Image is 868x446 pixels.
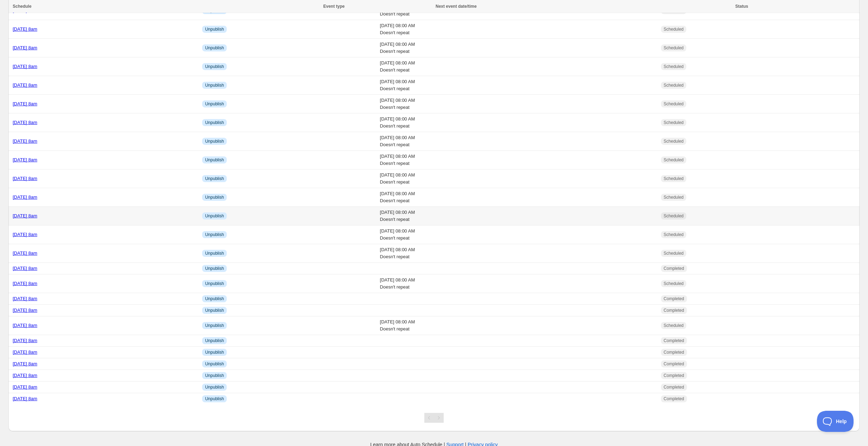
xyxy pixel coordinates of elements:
span: Unpublish [205,101,224,107]
a: [DATE] 8am [13,64,37,69]
a: [DATE] 8am [13,120,37,125]
td: [DATE] 08:00 AM Doesn't repeat [378,188,659,207]
a: [DATE] 8am [13,266,37,271]
span: Unpublish [205,384,224,390]
span: Completed [664,373,684,378]
iframe: Toggle Customer Support [817,411,854,432]
span: Scheduled [664,194,684,200]
td: [DATE] 08:00 AM Doesn't repeat [378,151,659,169]
a: [DATE] 8am [13,101,37,106]
span: Unpublish [205,250,224,256]
span: Completed [664,266,684,271]
span: Unpublish [205,361,224,367]
span: Unpublish [205,232,224,237]
nav: Pagination [424,413,444,423]
td: [DATE] 08:00 AM Doesn't repeat [378,20,659,39]
td: [DATE] 08:00 AM Doesn't repeat [378,244,659,263]
span: Unpublish [205,373,224,378]
span: Scheduled [664,250,684,256]
span: Scheduled [664,26,684,32]
span: Event type [323,4,345,9]
a: [DATE] 8am [13,384,37,390]
td: [DATE] 08:00 AM Doesn't repeat [378,274,659,293]
a: [DATE] 8am [13,176,37,181]
a: [DATE] 8am [13,396,37,401]
td: [DATE] 08:00 AM Doesn't repeat [378,76,659,95]
span: Completed [664,396,684,402]
span: Scheduled [664,232,684,237]
td: [DATE] 08:00 AM Doesn't repeat [378,39,659,57]
span: Unpublish [205,323,224,328]
a: [DATE] 8am [13,349,37,355]
span: Unpublish [205,120,224,125]
a: [DATE] 8am [13,194,37,200]
span: Unpublish [205,64,224,69]
a: [DATE] 8am [13,373,37,378]
a: [DATE] 8am [13,281,37,286]
span: Completed [664,338,684,343]
span: Scheduled [664,64,684,69]
span: Scheduled [664,101,684,107]
td: [DATE] 08:00 AM Doesn't repeat [378,113,659,132]
td: [DATE] 08:00 AM Doesn't repeat [378,225,659,244]
span: Unpublish [205,308,224,313]
span: Unpublish [205,396,224,402]
span: Unpublish [205,266,224,271]
span: Unpublish [205,157,224,163]
td: [DATE] 08:00 AM Doesn't repeat [378,316,659,335]
td: [DATE] 08:00 AM Doesn't repeat [378,207,659,225]
a: [DATE] 8am [13,338,37,343]
span: Scheduled [664,120,684,125]
span: Scheduled [664,281,684,286]
span: Unpublish [205,26,224,32]
span: Next event date/time [436,4,477,9]
span: Schedule [13,4,31,9]
span: Scheduled [664,157,684,163]
span: Status [735,4,748,9]
span: Unpublish [205,82,224,88]
span: Scheduled [664,138,684,144]
span: Unpublish [205,138,224,144]
a: [DATE] 8am [13,323,37,328]
a: [DATE] 8am [13,138,37,144]
td: [DATE] 08:00 AM Doesn't repeat [378,57,659,76]
span: Scheduled [664,82,684,88]
a: [DATE] 8am [13,82,37,88]
a: [DATE] 8am [13,296,37,301]
a: [DATE] 8am [13,232,37,237]
td: [DATE] 08:00 AM Doesn't repeat [378,169,659,188]
span: Unpublish [205,338,224,343]
a: [DATE] 8am [13,361,37,366]
span: Unpublish [205,45,224,51]
a: [DATE] 8am [13,45,37,50]
span: Unpublish [205,194,224,200]
span: Completed [664,384,684,390]
a: [DATE] 8am [13,250,37,256]
span: Unpublish [205,281,224,286]
span: Unpublish [205,296,224,302]
td: [DATE] 08:00 AM Doesn't repeat [378,132,659,151]
span: Unpublish [205,349,224,355]
td: [DATE] 08:00 AM Doesn't repeat [378,95,659,113]
a: [DATE] 8am [13,213,37,218]
a: [DATE] 8am [13,157,37,162]
a: [DATE] 8am [13,308,37,313]
span: Unpublish [205,176,224,181]
a: [DATE] 8am [13,26,37,32]
span: Completed [664,361,684,367]
span: Unpublish [205,213,224,219]
span: Completed [664,308,684,313]
span: Scheduled [664,176,684,181]
span: Scheduled [664,45,684,51]
span: Scheduled [664,213,684,219]
span: Scheduled [664,323,684,328]
span: Completed [664,296,684,302]
span: Completed [664,349,684,355]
